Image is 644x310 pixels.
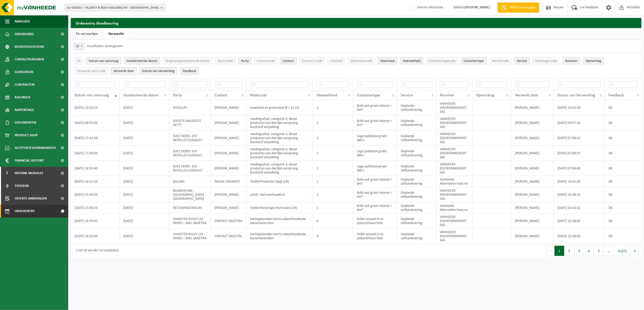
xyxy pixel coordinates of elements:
[169,229,211,244] td: CHANTIER BULLY LES MINES - SARL SAGETRA
[562,57,580,64] button: ReceiverReceiver: Activate to sort
[554,176,605,187] td: [DATE] 16:42:20
[211,176,247,187] td: PASCAL CAGNATO
[353,213,397,229] td: Pallet verpakt in in polyurethaan folie
[15,180,29,192] span: Toolbox
[554,115,605,130] td: [DATE] 09:07:24
[380,59,395,63] span: Materiaal
[397,115,436,130] td: Geplande zelfaanlevering
[555,246,564,256] button: 1
[511,229,554,244] td: [PERSON_NAME]
[127,59,157,63] span: Geselecteerde datum
[317,93,337,97] span: Hoeveelheid
[410,4,443,11] label: Interne informatie
[15,129,38,142] span: Product Shop
[353,176,397,187] td: Bulk vast groot volume > 6m³
[313,146,353,161] td: 1
[246,146,313,161] td: voedingsafval, categorie 3, bevat producten van dierlijke oorsprong, kunststof verpakking
[15,205,57,217] span: Orderentry Goedkeuring
[631,246,639,256] button: Next
[608,93,624,97] span: Feedback
[15,142,56,154] span: Acceptatievoorwaarden
[353,146,397,161] td: Lage palletbox groen 680 L
[353,187,397,202] td: Bulk vast groot volume > 6m³
[123,93,159,97] span: Geselecteerde datum
[605,146,641,161] td: OK
[169,176,211,187] td: BALSAN
[139,67,177,75] button: Datum van VerwerkingDatum van Verwerking: Activate to sort
[246,229,313,244] td: hechtgebonden inerte asbesthoudende bouwmaterialen
[15,53,44,66] span: Contactpersonen
[120,161,169,176] td: [DATE]
[313,187,353,202] td: 1
[554,202,605,213] td: [DATE] 16:43:11
[89,59,118,63] span: Datum van aanvraag
[401,93,413,97] span: Service
[476,93,495,97] span: Opmerking
[353,115,397,130] td: Bulk vast groot volume > 6m³
[436,161,472,176] td: VANHEEDE ENVIRONNEMENT SAS
[75,67,108,75] button: Verwerkt door codeVerwerkt door code: Activate to sort
[605,213,641,229] td: OK
[397,146,436,161] td: Geplande zelfaanlevering
[546,246,555,256] button: Previous
[86,57,121,64] button: Datum van aanvraagDatum van aanvraag: Activate to remove sorting
[120,229,169,244] td: [DATE]
[71,146,120,161] td: [DATE] 17:30:03
[492,59,509,63] span: Servicecode
[517,59,527,63] span: Service
[120,100,169,115] td: [DATE]
[75,93,109,97] span: Datum van aanvraag
[283,59,294,63] span: Contact
[71,202,120,213] td: [DATE] 15:06:23
[330,59,343,63] span: Contract
[74,43,84,50] span: 10
[436,213,472,229] td: VANHEEDE ENVIRONNEMENT SAS
[73,246,119,255] div: 1 tot 10 van 40,710 resultaten
[246,187,313,202] td: asfalt, niet-teerhoudend
[211,100,247,115] td: [PERSON_NAME]
[565,59,578,63] span: Receiver
[75,57,83,64] button: IDID: Activate to sort
[299,57,325,64] button: Contract CodeContract Code: Activate to sort
[211,213,247,229] td: CONTACT SAGETRA
[428,59,456,63] span: Containertypecode
[604,246,614,256] span: …
[353,161,397,176] td: Lage palletbox groen 680 L
[461,57,487,64] button: ContainertypeContainertype: Activate to sort
[313,176,353,187] td: 1
[120,115,169,130] td: [DATE]
[403,59,420,63] span: Hoeveelheid
[169,115,211,130] td: SOCIETE BAUDELET SA???
[554,213,605,229] td: [DATE] 15:38:05
[397,161,436,176] td: Geplande zelfaanlevering
[71,213,120,229] td: [DATE] 14:29:47
[511,130,554,146] td: [PERSON_NAME]
[353,202,397,213] td: Bulk vast groot volume > 6m³
[436,130,472,146] td: VANHEEDE ENVIRONNEMENT SAS
[15,91,30,104] span: Kalender
[211,187,247,202] td: [PERSON_NAME]
[313,100,353,115] td: 1
[436,229,472,244] td: VANHEEDE ENVIRONNEMENT SAS
[87,44,123,48] label: resultaten weergeven
[257,59,275,63] span: Contactcode
[464,59,484,63] span: Containertype
[554,187,605,202] td: [DATE] 15:38:19
[246,213,313,229] td: hechtgebonden inerte asbesthoudende bouwmaterialen
[71,130,120,146] td: [DATE] 17:44:38
[557,93,595,97] span: Datum van Verwerking
[15,40,44,53] span: Bedrijfsgegevens
[250,93,267,97] span: Materiaal
[348,57,375,64] button: Materiaal codeMateriaal code: Activate to sort
[605,229,641,244] td: OK
[426,57,458,64] button: ContainertypecodeContainertypecode: Activate to sort
[400,57,423,64] button: HoeveelheidHoeveelheid: Activate to sort
[15,78,34,91] span: Contracten
[514,57,530,64] button: ServiceService: Activate to sort
[71,187,120,202] td: [DATE] 15:36:05
[71,229,120,244] td: [DATE] 14:29:06
[564,246,574,256] button: 2
[378,57,397,64] button: MateriaalMateriaal: Activate to sort
[120,187,169,202] td: [DATE]
[535,59,557,63] span: Ontvangercode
